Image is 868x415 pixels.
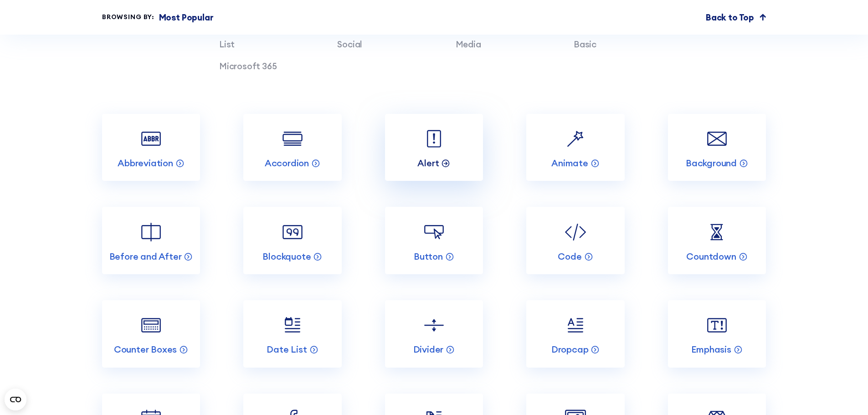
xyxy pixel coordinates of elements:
img: Dropcap [562,312,588,338]
p: Before and After [109,251,182,262]
img: Before and After [138,219,164,245]
a: Date List [243,300,341,368]
a: Abbreviation [102,114,200,181]
p: Code [558,251,581,262]
p: Animate [551,157,588,169]
img: Date List [279,312,305,338]
p: Abbreviation [118,157,173,169]
a: Code [526,207,624,274]
img: Emphasis [704,312,730,338]
img: Abbreviation [138,126,164,152]
p: Divider [413,343,444,355]
p: Back to Top [706,11,754,24]
button: Open CMP widget [5,389,26,410]
p: Alert [417,157,439,169]
div: Browsing by: [102,12,154,22]
img: Divider [421,312,447,338]
img: Blockquote [279,219,305,245]
a: Countdown [668,207,766,274]
img: Code [562,219,588,245]
p: Button [414,251,443,262]
a: Emphasis [668,300,766,368]
img: Alert [421,126,447,152]
a: Basic [574,39,596,50]
a: Back to Top [706,11,766,24]
p: Date List [267,343,307,355]
p: Dropcap [551,343,589,355]
iframe: Chat Widget [822,371,868,415]
a: Blockquote [243,207,341,274]
a: Background [668,114,766,181]
a: Media [456,39,481,50]
a: Alert [385,114,483,181]
p: Counter Boxes [114,343,177,355]
p: Background [686,157,737,169]
img: Accordion [279,126,305,152]
a: Microsoft 365 [219,61,277,72]
a: Dropcap [526,300,624,368]
p: Most Popular [159,11,214,24]
a: Counter Boxes [102,300,200,368]
img: Button [421,219,447,245]
img: Counter Boxes [138,312,164,338]
p: Emphasis [691,343,731,355]
a: Before and After [102,207,200,274]
p: Accordion [265,157,309,169]
a: Social [337,39,362,50]
p: Countdown [686,251,736,262]
a: Accordion [243,114,341,181]
img: Background [704,126,730,152]
p: Blockquote [262,251,311,262]
a: Button [385,207,483,274]
a: List [219,39,235,50]
img: Countdown [704,219,730,245]
a: Divider [385,300,483,368]
img: Animate [562,126,588,152]
a: Animate [526,114,624,181]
